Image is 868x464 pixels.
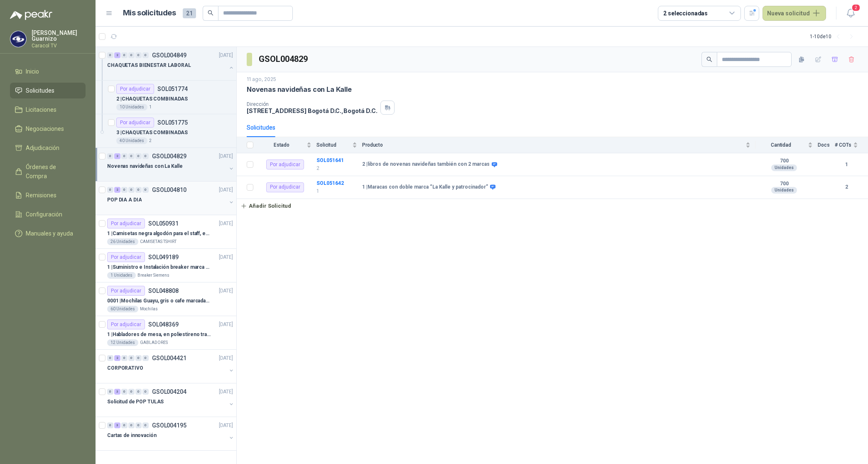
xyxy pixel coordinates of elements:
div: 0 [107,153,113,159]
span: Cantidad [755,142,806,148]
div: 0 [135,389,142,395]
th: # COTs [835,137,868,153]
p: [DATE] [219,388,233,396]
p: [PERSON_NAME] Guarnizo [32,30,86,42]
p: SOL050931 [148,221,179,226]
button: Añadir Solicitud [237,199,295,213]
span: Manuales y ayuda [26,229,73,238]
p: [DATE] [219,152,233,160]
p: SOL048369 [148,322,179,327]
button: Nueva solicitud [763,6,826,21]
p: Cartas de innovación [107,432,157,439]
p: 1 [316,187,357,195]
div: 2 [114,52,120,58]
div: 0 [135,355,142,361]
div: Por adjudicar [266,160,304,169]
div: 0 [121,52,128,58]
p: [DATE] [219,220,233,228]
p: GSOL004195 [152,422,186,428]
a: Solicitudes [10,83,86,98]
img: Logo peakr [10,10,52,20]
div: 0 [128,389,135,395]
div: 0 [107,389,113,395]
div: Unidades [771,187,797,194]
a: Manuales y ayuda [10,226,86,241]
a: 0 2 0 0 0 0 GSOL004810[DATE] POP DIA A DIA [107,185,235,211]
a: Configuración [10,206,86,222]
div: 0 [142,153,149,159]
p: Solicitud de POP TULAS [107,398,164,406]
p: 2 [316,164,357,172]
div: 0 [142,52,149,58]
a: Por adjudicarSOL049189[DATE] 1 |Suministro e Instalación breaker marca SIEMENS modelo:3WT82026AA,... [96,249,236,282]
a: Por adjudicarSOL0517742 |CHAQUETAS COMBINADAS10 Unidades1 [96,81,236,114]
p: GSOL004810 [152,187,186,193]
p: CORPORATIVO [107,364,143,372]
b: 2 [835,183,858,191]
p: 1 | Suministro e Instalación breaker marca SIEMENS modelo:3WT82026AA, Regulable de 800A - 2000 AMP [107,263,211,271]
div: Por adjudicar [116,118,154,128]
div: 0 [142,422,149,428]
a: SOL051642 [316,180,344,186]
p: [DATE] [219,422,233,430]
p: 1 | Habladores de mesa, en poliestireno translucido (SOLO EL SOPORTE) [107,331,211,339]
a: Adjudicación [10,140,86,156]
div: 0 [107,355,113,361]
p: Breaker Siemens [137,272,169,279]
div: 0 [135,422,142,428]
div: 0 [135,153,142,159]
div: Por adjudicar [107,218,145,228]
a: Órdenes de Compra [10,159,86,184]
div: 0 [142,389,149,395]
div: 0 [128,153,135,159]
div: 0 [135,52,142,58]
div: Por adjudicar [107,286,145,296]
b: 700 [755,158,813,164]
p: SOL048808 [148,288,179,294]
div: 0 [128,422,135,428]
a: 0 3 0 0 0 0 GSOL004204[DATE] Solicitud de POP TULAS [107,387,235,413]
p: [DATE] [219,253,233,261]
b: SOL051641 [316,157,344,163]
th: Docs [818,137,835,153]
div: 0 [107,187,113,193]
span: Solicitudes [26,86,54,95]
p: CAMISETAS TSHIRT [140,238,177,245]
div: 12 Unidades [107,339,138,346]
p: Novenas navideñas con La Kalle [107,162,182,170]
b: 1 [835,161,858,169]
div: 2 [114,187,120,193]
a: Remisiones [10,187,86,203]
div: 0 [121,389,128,395]
span: Producto [362,142,744,148]
div: 0 [121,355,128,361]
p: GABLADORES [140,339,168,346]
p: SOL051774 [157,86,188,92]
div: 2 seleccionadas [663,9,708,18]
h1: Mis solicitudes [123,7,176,19]
div: 0 [142,187,149,193]
p: POP DIA A DIA [107,196,142,204]
p: [DATE] [219,52,233,59]
p: GSOL004849 [152,52,186,58]
a: Negociaciones [10,121,86,137]
div: 1 - 10 de 10 [810,30,858,43]
span: Solicitud [316,142,351,148]
span: Negociaciones [26,124,64,133]
a: Por adjudicarSOL048369[DATE] 1 |Habladores de mesa, en poliestireno translucido (SOLO EL SOPORTE)... [96,316,236,350]
p: SOL051775 [157,120,188,125]
span: Licitaciones [26,105,56,114]
p: SOL049189 [148,254,179,260]
a: Por adjudicarSOL0517753 |CHAQUETAS COMBINADAS40 Unidades2 [96,114,236,148]
div: Por adjudicar [107,252,145,262]
p: [DATE] [219,186,233,194]
p: Caracol TV [32,43,86,48]
span: search [208,10,213,16]
div: Por adjudicar [266,182,304,192]
a: Inicio [10,64,86,79]
th: Solicitud [316,137,362,153]
div: 1 Unidades [107,272,136,279]
p: [STREET_ADDRESS] Bogotá D.C. , Bogotá D.C. [247,107,377,114]
p: [DATE] [219,354,233,362]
